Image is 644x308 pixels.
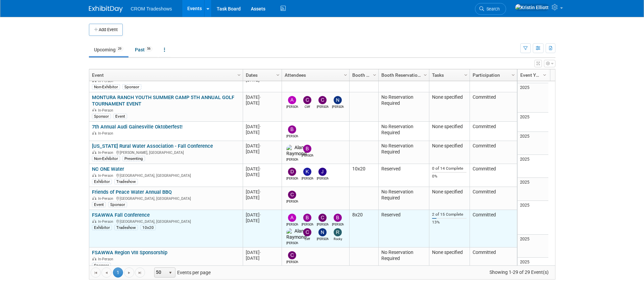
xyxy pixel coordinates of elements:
[246,94,279,100] div: [DATE]
[92,219,96,223] img: In-Person Event
[303,168,311,176] img: Kelly Lee
[303,228,311,236] img: Cliff Dykes
[318,168,327,176] img: Josh Homes
[352,69,374,81] a: Booth Size
[378,122,429,141] td: No Reservation Required
[318,228,327,236] img: Nick Martin
[246,255,279,261] div: [DATE]
[288,191,296,199] img: Cameron Kenyon
[473,69,512,81] a: Participation
[542,72,547,78] span: Column Settings
[318,214,327,222] img: Cameron Kenyon
[510,72,516,78] span: Column Settings
[154,268,166,277] span: 50
[286,157,298,162] div: Alan Raymond
[137,270,143,276] span: Go to the last page
[98,219,115,224] span: In-Person
[317,222,329,227] div: Cameron Kenyon
[302,176,313,181] div: Kelly Lee
[92,84,120,90] div: Non-Exhibitor
[334,96,342,104] img: Nick Martin
[286,259,298,264] div: Cameron Kenyon
[92,250,167,256] a: FSAWWA Region VIII Sponsorship
[246,195,279,200] div: [DATE]
[92,172,240,178] div: [GEOGRAPHIC_DATA], [GEOGRAPHIC_DATA]
[246,143,279,149] div: [DATE]
[92,150,96,154] img: In-Person Event
[288,214,296,222] img: Alexander Ciasca
[302,236,313,241] div: Cliff Dykes
[332,222,344,227] div: Brett Bohannon
[246,69,277,81] a: Dates
[286,104,298,109] div: Alexander Ciasca
[371,69,378,79] a: Column Settings
[131,6,172,11] span: CROM Tradeshows
[470,247,517,270] td: Committed
[92,196,96,200] img: In-Person Event
[92,189,172,195] a: Friends of Peace Water Annual BBQ
[470,92,517,122] td: Committed
[303,96,311,104] img: Cliff Dykes
[92,212,150,218] a: FSAWWA Fall Conference
[286,176,298,181] div: Daniel Austria
[114,179,138,184] div: Tradeshow
[484,6,500,11] span: Search
[92,124,183,130] a: 7th Annual Audi Gainesville Oktoberfest!
[334,214,342,222] img: Brett Bohannon
[113,114,127,119] div: Event
[92,173,96,177] img: In-Person Event
[432,143,467,149] div: None specified
[432,220,467,225] div: 13%
[317,104,329,109] div: Cameron Kenyon
[334,228,342,236] img: Rocky Connolly
[378,141,429,164] td: No Reservation Required
[98,108,115,113] span: In-Person
[470,69,517,92] td: Committed
[246,189,279,195] div: [DATE]
[378,247,429,270] td: No Reservation Required
[246,149,279,155] div: [DATE]
[92,69,238,81] a: Event
[509,69,517,79] a: Column Settings
[260,189,261,194] span: -
[260,143,261,148] span: -
[378,92,429,122] td: No Reservation Required
[260,124,261,129] span: -
[92,131,96,135] img: In-Person Event
[432,174,467,179] div: 0%
[422,69,429,79] a: Column Settings
[104,270,109,276] span: Go to the previous page
[126,270,132,276] span: Go to the next page
[343,72,348,78] span: Column Settings
[235,69,243,79] a: Column Settings
[378,69,429,92] td: Need to Reserve
[317,236,329,241] div: Nick Martin
[483,267,555,277] span: Showing 1-29 of 29 Event(s)
[332,104,344,109] div: Nick Martin
[378,164,429,187] td: Reserved
[89,6,123,13] img: ExhibitDay
[470,187,517,210] td: Committed
[122,84,141,90] div: Sponsor
[114,225,138,230] div: Tradeshow
[260,212,261,217] span: -
[318,96,327,104] img: Cameron Kenyon
[98,131,115,136] span: In-Person
[541,69,548,79] a: Column Settings
[462,69,470,79] a: Column Settings
[92,202,106,207] div: Event
[92,263,111,268] div: Sponsor
[288,125,296,134] img: Bobby Oyenarte
[470,210,517,247] td: Committed
[302,153,313,158] div: Branden Peterson
[98,150,115,155] span: In-Person
[246,124,279,129] div: [DATE]
[92,225,112,230] div: Exhibitor
[92,143,213,149] a: [US_STATE] Rural Water Association - Fall Conference
[286,228,307,240] img: Alan Raymond
[432,124,467,130] div: None specified
[332,236,344,241] div: Rocky Connolly
[518,258,548,281] td: 2025
[518,178,548,201] td: 2025
[463,72,469,78] span: Column Settings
